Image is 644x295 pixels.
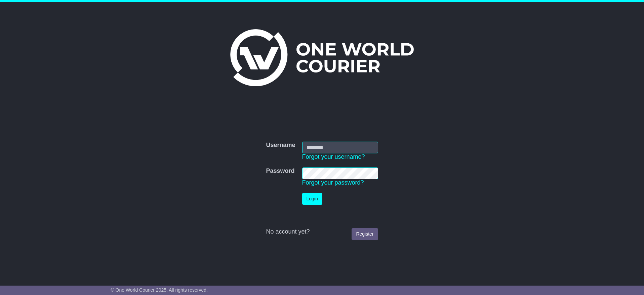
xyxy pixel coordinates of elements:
button: Login [302,193,322,205]
span: © One World Courier 2025. All rights reserved. [111,287,208,293]
a: Forgot your username? [302,153,365,160]
label: Username [266,142,295,149]
a: Register [352,228,378,240]
div: No account yet? [266,228,378,236]
label: Password [266,167,294,175]
img: One World [230,29,414,86]
a: Forgot your password? [302,179,364,186]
